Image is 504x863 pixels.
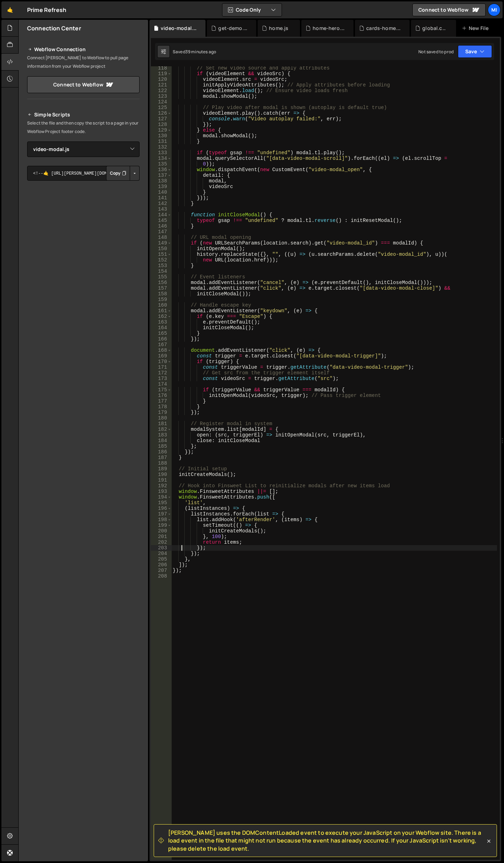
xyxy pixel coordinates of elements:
div: 170 [151,359,172,364]
div: 121 [151,82,172,88]
div: 175 [151,387,172,393]
div: 140 [151,189,172,195]
div: 127 [151,116,172,122]
div: 191 [151,477,172,483]
div: 201 [151,534,172,539]
div: 186 [151,449,172,455]
div: 188 [151,460,172,466]
div: Not saved to prod [418,49,454,55]
div: 153 [151,263,172,268]
div: 185 [151,443,172,449]
h2: Simple Scripts [27,110,140,119]
span: [PERSON_NAME] uses the DOMContentLoaded event to execute your JavaScript on your Webflow site. Th... [168,829,485,852]
div: 128 [151,122,172,127]
div: 180 [151,415,172,421]
div: 197 [151,511,172,517]
div: 164 [151,325,172,331]
div: 123 [151,93,172,99]
div: 179 [151,410,172,415]
div: 131 [151,139,172,144]
div: 196 [151,506,172,511]
div: 194 [151,494,172,500]
div: 184 [151,438,172,443]
div: 122 [151,88,172,93]
div: 156 [151,280,172,285]
div: 171 [151,364,172,370]
div: 163 [151,319,172,325]
div: 193 [151,489,172,494]
a: Connect to Webflow [412,4,486,16]
div: 167 [151,342,172,348]
div: 165 [151,331,172,336]
div: 135 [151,161,172,167]
div: 162 [151,314,172,319]
div: 133 [151,150,172,156]
div: 198 [151,517,172,523]
div: 137 [151,173,172,178]
div: 145 [151,218,172,223]
button: Save [458,45,492,58]
div: 203 [151,545,172,551]
div: New File [462,25,491,32]
p: Select the file and then copy the script to a page in your Webflow Project footer code. [27,119,140,136]
div: 176 [151,393,172,398]
div: 183 [151,432,172,438]
div: 147 [151,229,172,235]
div: get-demo.js [218,25,248,32]
div: 39 minutes ago [185,49,216,55]
a: Connect to Webflow [27,76,140,93]
div: cards-home.js [366,25,401,32]
div: 152 [151,257,172,263]
div: 132 [151,144,172,150]
div: 207 [151,568,172,573]
button: Code Only [222,4,282,16]
div: global.css [422,25,448,32]
div: 120 [151,77,172,82]
div: 182 [151,427,172,432]
div: 154 [151,268,172,274]
div: home-hero.js [313,25,345,32]
div: 177 [151,398,172,404]
div: 143 [151,206,172,212]
div: 144 [151,212,172,218]
h2: Webflow Connection [27,45,140,54]
div: 200 [151,528,172,534]
div: 134 [151,156,172,161]
div: 150 [151,246,172,252]
div: 172 [151,370,172,376]
div: Button group with nested dropdown [106,166,140,181]
div: 136 [151,167,172,173]
div: 169 [151,353,172,359]
textarea: <!--🤙 [URL][PERSON_NAME][DOMAIN_NAME]> <script>document.addEventListener("DOMContentLoaded", func... [27,166,140,181]
button: Copy [106,166,130,181]
div: 166 [151,336,172,342]
p: Connect [PERSON_NAME] to Webflow to pull page information from your Webflow project [27,54,140,71]
div: 190 [151,472,172,477]
h2: Connection Center [27,24,81,32]
div: 142 [151,201,172,206]
a: Mi [488,4,500,16]
div: 119 [151,71,172,77]
div: 141 [151,195,172,201]
div: 118 [151,65,172,71]
div: 130 [151,133,172,139]
div: 173 [151,376,172,381]
div: 174 [151,381,172,387]
div: 138 [151,178,172,184]
div: 205 [151,556,172,562]
div: video-modal.js [161,25,197,32]
div: 155 [151,274,172,280]
div: 124 [151,99,172,105]
div: 161 [151,308,172,314]
div: 189 [151,466,172,472]
div: 158 [151,291,172,297]
div: 149 [151,240,172,246]
div: 178 [151,404,172,410]
div: 139 [151,184,172,189]
iframe: YouTube video player [27,192,140,256]
div: 204 [151,551,172,556]
div: 192 [151,483,172,489]
a: 🤙 [1,1,19,18]
div: Prime Refresh [27,6,66,14]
